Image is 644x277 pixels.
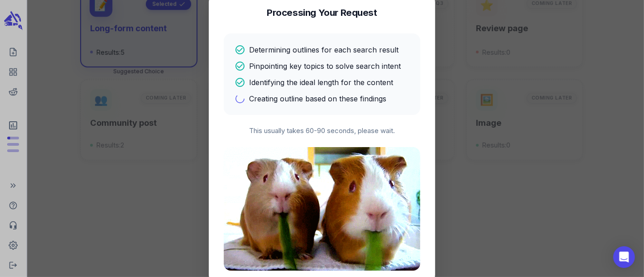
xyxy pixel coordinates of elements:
[613,246,635,268] div: Open Intercom Messenger
[224,147,420,271] img: Processing animation
[249,93,386,104] p: Creating outline based on these findings
[249,61,401,72] p: Pinpointing key topics to solve search intent
[249,77,393,88] p: Identifying the ideal length for the content
[249,44,399,55] p: Determining outlines for each search result
[224,126,420,136] p: This usually takes 60-90 seconds, please wait.
[267,6,377,19] h4: Processing Your Request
